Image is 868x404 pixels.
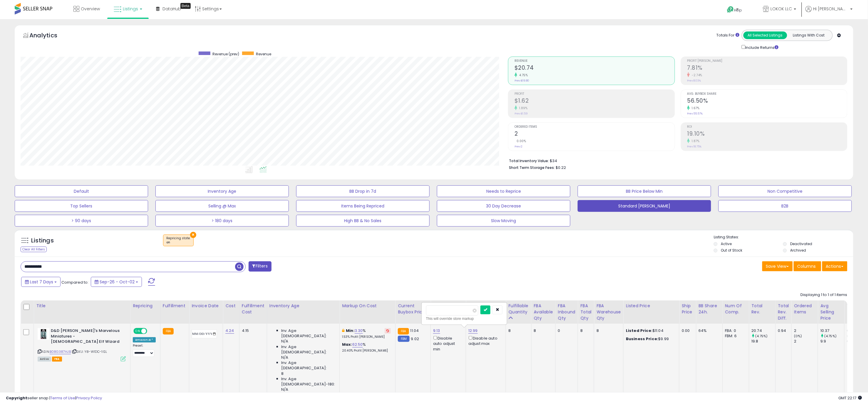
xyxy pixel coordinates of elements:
[721,248,743,253] label: Out of Stock
[426,316,502,322] div: This will override store markup
[50,349,71,354] a: B08G387HJB
[794,339,818,344] div: 2
[596,303,621,321] div: FBA Warehouse Qty
[714,235,853,240] p: Listing States:
[133,337,156,343] div: Amazon AI *
[762,261,793,271] button: Save View
[820,303,842,321] div: Avg Selling Price
[433,335,461,352] div: Disable auto adjust min
[718,185,852,197] button: Non Competitive
[806,6,853,19] a: Hi [PERSON_NAME]
[794,334,802,338] small: (0%)
[355,328,363,334] a: 3.30
[281,376,335,387] span: Inv. Age [DEMOGRAPHIC_DATA]-180:
[30,279,53,285] span: Last 7 Days
[38,328,126,361] div: ASIN:
[690,106,700,110] small: 1.67%
[38,328,49,340] img: 41x0Wt+eN2L._SL40_.jpg
[687,97,847,105] h2: 56.50%
[134,329,141,334] span: ON
[687,92,847,96] span: Avg. Buybox Share
[822,261,847,271] button: Actions
[687,59,847,63] span: Profit [PERSON_NAME]
[38,357,51,362] span: All listings currently available for purchase on Amazon
[15,215,148,227] button: > 90 days
[771,6,792,12] span: LOKOK LLC
[31,237,54,245] h5: Listings
[468,328,478,334] a: 12.99
[515,97,675,105] h2: $1.62
[801,292,847,298] div: Displaying 1 to 1 of 1 items
[578,185,711,197] button: BB Price Below Min
[752,339,775,344] div: 19.8
[797,263,816,269] span: Columns
[690,73,703,77] small: -2.74%
[534,303,553,321] div: FBA Available Qty
[437,185,570,197] button: Needs to Reprice
[342,342,391,353] div: %
[580,303,591,321] div: FBA Total Qty
[190,232,196,238] button: ×
[36,303,128,309] div: Title
[411,336,419,342] span: 9.02
[596,328,619,333] div: 8
[743,31,787,39] button: All Selected Listings
[269,303,337,309] div: Inventory Age
[162,6,181,12] span: DataHub
[725,333,745,339] div: FBM: 6
[824,334,837,338] small: (4.75%)
[29,31,69,41] h5: Analytics
[687,125,847,129] span: ROI
[515,125,675,129] span: Ordered Items
[437,200,570,212] button: 30 Day Decrease
[727,6,734,13] i: Get Help
[256,51,271,56] span: Revenue
[778,328,787,333] div: 0.94
[352,342,363,348] a: 62.50
[725,328,745,333] div: FBA: 0
[123,6,138,12] span: Listings
[578,200,711,212] button: Standard [PERSON_NAME]
[558,303,576,321] div: FBA inbound Qty
[721,241,732,246] label: Active
[556,165,566,170] span: $0.22
[847,334,855,338] small: (0%)
[718,200,852,212] button: B2B
[820,328,844,333] div: 10.37
[342,303,393,309] div: Markup on Cost
[687,145,702,148] small: Prev: 18.75%
[699,328,718,333] div: 64%
[410,328,419,333] span: 11.04
[433,328,440,334] a: 9.13
[682,303,693,315] div: Ship Price
[225,328,234,334] a: 4.24
[192,303,220,309] div: Invoice Date
[76,395,102,401] a: Privacy Policy
[342,349,391,353] p: 20.40% Profit [PERSON_NAME]
[508,328,527,333] div: 8
[515,139,526,143] small: 0.00%
[340,300,396,324] th: The percentage added to the cost of goods (COGS) that forms the calculator for Min & Max prices.
[690,139,700,143] small: 1.87%
[163,303,187,309] div: Fulfillment
[515,64,675,72] h2: $20.74
[509,157,843,164] li: $34
[517,106,528,110] small: 1.89%
[794,303,815,315] div: Ordered Items
[100,279,135,285] span: Sep-26 - Oct-02
[281,328,335,339] span: Inv. Age [DEMOGRAPHIC_DATA]:
[558,328,574,333] div: 0
[21,277,61,287] button: Last 7 Days
[699,303,720,315] div: BB Share 24h.
[163,328,174,335] small: FBA
[212,51,239,56] span: Revenue (prev)
[517,73,528,77] small: 4.75%
[296,215,430,227] button: High BB & No Sales
[6,395,102,401] div: seller snap | |
[725,303,747,315] div: Num of Comp.
[72,349,107,354] span: | SKU: Y8-W1DC-1ISL
[509,158,549,163] b: Total Inventory Value:
[15,200,148,212] button: Top Sellers
[687,130,847,138] h2: 19.10%
[398,303,428,315] div: Current Buybox Price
